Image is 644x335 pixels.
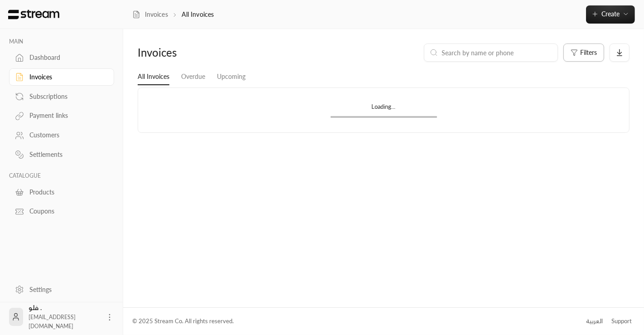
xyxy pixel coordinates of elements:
a: Payment links [9,107,114,125]
div: Invoices [138,45,254,60]
nav: breadcrumb [132,10,214,19]
a: Settings [9,281,114,298]
a: Overdue [181,69,205,85]
button: Create [586,5,635,24]
div: Coupons [29,207,103,216]
div: العربية [586,317,603,326]
div: Invoices [29,73,103,82]
a: Coupons [9,203,114,220]
a: Support [609,313,635,330]
a: Subscriptions [9,87,114,105]
div: © 2025 Stream Co. All rights reserved. [132,317,234,326]
p: CATALOGUE [9,172,114,180]
span: [EMAIL_ADDRESS][DOMAIN_NAME] [29,314,76,330]
input: Search by name or phone [442,48,552,58]
button: Filters [563,44,604,62]
span: Filters [581,49,597,56]
a: Customers [9,126,114,144]
a: Settlements [9,146,114,164]
p: MAIN [9,38,114,45]
span: Create [601,10,620,18]
div: Loading... [331,102,437,116]
img: Logo [7,10,60,19]
a: Upcoming [217,69,245,85]
a: Products [9,183,114,201]
div: Customers [29,131,103,140]
div: Dashboard [29,53,103,62]
a: Invoices [9,68,114,86]
div: Settings [29,285,103,294]
div: Payment links [29,111,103,120]
div: Products [29,188,103,197]
div: Settlements [29,150,103,159]
div: فلو . [29,303,100,330]
p: All Invoices [182,10,214,19]
a: All Invoices [138,69,169,85]
div: Subscriptions [29,92,103,101]
a: Dashboard [9,49,114,67]
a: Invoices [132,10,168,19]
